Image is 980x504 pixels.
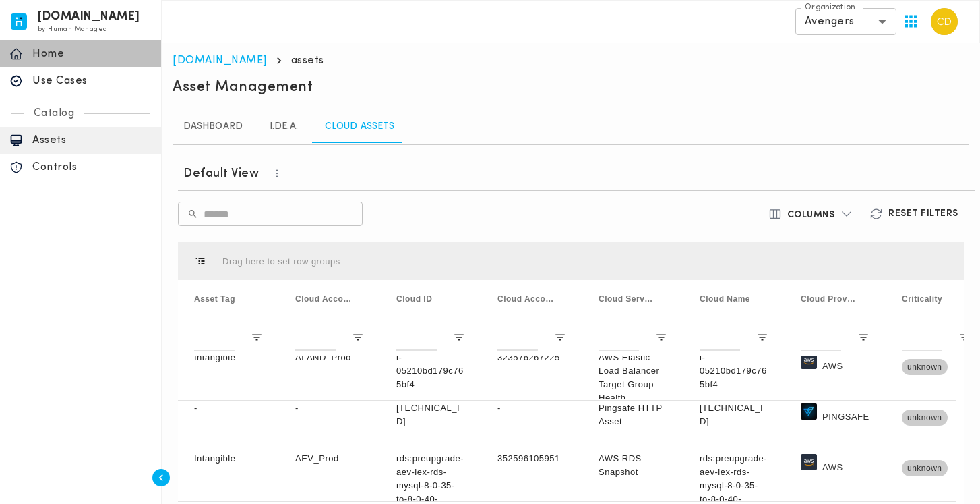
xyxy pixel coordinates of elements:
button: Open Filter Menu [756,331,768,343]
p: Pingsafe HTTP Asset [599,401,667,428]
p: assets [291,54,324,67]
p: - [194,401,263,415]
span: Cloud Provider [801,294,857,304]
input: Cloud ID Filter Input [396,324,437,351]
span: Cloud Account Name [295,294,352,304]
img: Cesar De Leon Jr [931,8,958,35]
p: Use Cases [32,74,152,88]
button: Open Filter Menu [352,331,364,343]
img: invicta.io [11,13,27,30]
p: - [497,401,566,415]
span: unknown [902,402,948,433]
p: AEV_Prod [295,452,364,466]
button: Open Filter Menu [251,331,263,343]
p: i-05210bd179c765bf4 [700,351,768,391]
p: AWS RDS Snapshot [599,452,667,479]
p: Intangible [194,351,263,364]
p: AWS Elastic Load Balancer Target Group Health [599,351,667,405]
button: Open Filter Menu [958,331,971,343]
p: AWS [822,351,843,382]
span: Cloud Name [700,294,750,304]
button: Open Filter Menu [857,331,869,343]
a: [DOMAIN_NAME] [173,55,267,66]
div: Row Groups [222,256,340,267]
p: Home [32,47,152,61]
div: Avengers [795,8,896,35]
p: Assets [32,134,152,147]
button: Open Filter Menu [655,331,667,343]
p: [TECHNICAL_ID] [700,401,768,428]
input: Cloud Account Name Filter Input [295,324,336,351]
button: Columns [760,202,862,226]
label: Organization [805,2,855,13]
button: Reset Filters [861,202,969,226]
h6: Default View [183,166,259,182]
p: AWS [822,452,843,483]
button: Open Filter Menu [453,331,465,343]
a: I.DE.A. [253,111,314,143]
h6: [DOMAIN_NAME] [38,12,140,22]
p: PINGSAFE [822,401,869,432]
a: Cloud Assets [314,111,405,143]
span: Cloud Account ID [497,294,554,304]
p: Intangible [194,452,263,466]
p: [TECHNICAL_ID] [396,401,465,428]
button: User [925,3,963,40]
h5: Asset Management [173,78,313,97]
p: 352596105951 [497,452,566,466]
h6: Reset Filters [888,208,958,220]
p: Catalog [24,107,84,120]
p: i-05210bd179c765bf4 [396,351,465,391]
a: Dashboard [173,111,253,143]
span: unknown [902,453,948,484]
h6: Columns [787,209,835,221]
span: unknown [902,352,948,383]
span: by Human Managed [38,26,107,33]
input: Cloud Name Filter Input [700,324,740,351]
p: - [295,401,364,415]
span: Drag here to set row groups [222,256,340,267]
span: Cloud Service Name [599,294,655,304]
p: ALAND_Prod [295,351,364,364]
button: Open Filter Menu [554,331,566,343]
span: Cloud ID [396,294,432,304]
p: Controls [32,161,152,174]
span: Asset Tag [194,294,235,304]
nav: breadcrumb [173,54,969,67]
input: Cloud Account ID Filter Input [497,324,538,351]
p: 323576267225 [497,351,566,364]
span: Criticality [902,294,942,304]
